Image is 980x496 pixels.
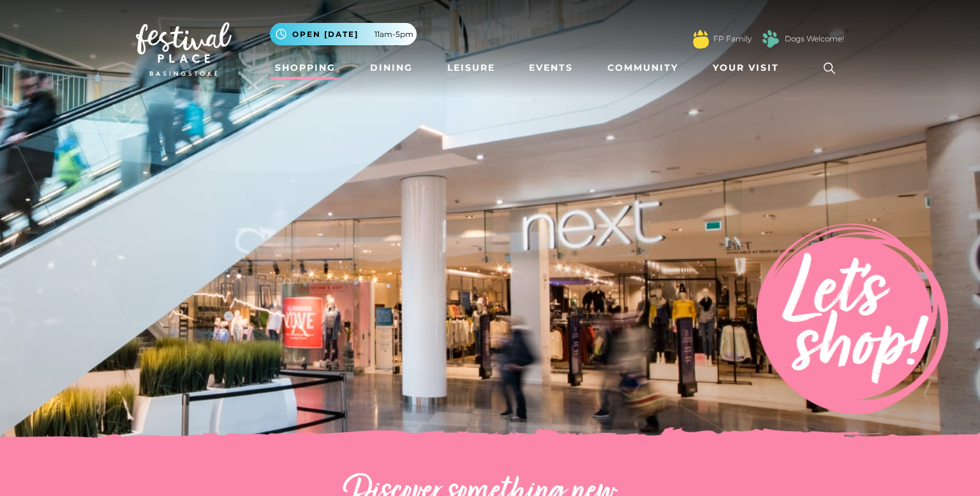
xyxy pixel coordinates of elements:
[708,56,791,80] a: Your Visit
[785,33,844,45] a: Dogs Welcome!
[270,23,417,45] button: Open [DATE] 11am-5pm
[375,29,413,40] span: 11am-5pm
[602,56,683,80] a: Community
[713,61,779,75] span: Your Visit
[292,29,359,40] span: Open [DATE]
[442,56,500,80] a: Leisure
[524,56,578,80] a: Events
[136,22,232,76] img: Festival Place Logo
[713,33,752,45] a: FP Family
[365,56,418,80] a: Dining
[270,56,341,80] a: Shopping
